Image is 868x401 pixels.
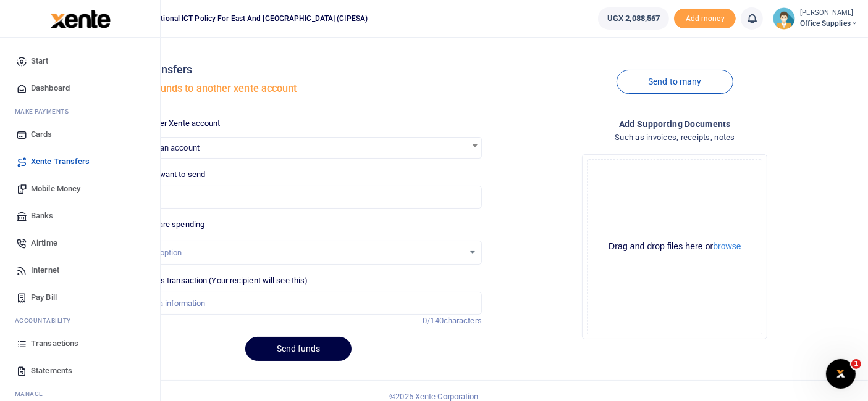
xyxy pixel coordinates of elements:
[31,337,78,350] span: Transactions
[582,154,767,339] div: File Uploader
[851,359,861,369] span: 1
[74,13,373,24] span: Collaboration on International ICT Policy For East and [GEOGRAPHIC_DATA] (CIPESA)
[31,82,70,94] span: Dashboard
[10,102,150,121] li: M
[10,229,150,257] a: Airtime
[245,337,352,361] button: Send funds
[773,7,795,30] img: profile-user
[598,7,669,30] a: UGX 2,088,567
[21,389,44,399] span: anage
[31,264,59,276] span: Internet
[674,9,736,29] span: Add money
[116,83,482,95] h5: Transfer funds to another xente account
[826,359,856,389] iframe: Intercom live chat
[800,8,858,19] small: [PERSON_NAME]
[51,10,111,28] img: logo-large
[31,55,49,67] span: Start
[116,138,481,157] span: Search for an account
[773,7,858,30] a: profile-user [PERSON_NAME] Office Supplies
[674,9,736,29] li: Toup your wallet
[116,137,482,159] span: Search for an account
[607,12,660,25] span: UGX 2,088,567
[31,237,57,249] span: Airtime
[49,14,111,23] a: logo-small logo-large logo-large
[116,292,482,315] input: Enter extra information
[10,311,150,330] li: Ac
[31,365,72,377] span: Statements
[116,186,482,209] input: UGX
[31,128,53,141] span: Cards
[10,202,150,229] a: Banks
[588,241,762,252] div: Drag and drop files here or
[444,316,482,325] span: characters
[492,131,858,144] h4: Such as invoices, receipts, notes
[10,357,150,384] a: Statements
[10,330,150,357] a: Transactions
[492,117,858,131] h4: Add supporting Documents
[10,175,150,202] a: Mobile Money
[116,275,308,287] label: Memo for this transaction (Your recipient will see this)
[800,18,858,29] span: Office Supplies
[31,291,57,304] span: Pay Bill
[10,148,150,175] a: Xente Transfers
[31,183,80,195] span: Mobile Money
[116,117,221,130] label: Select another Xente account
[617,70,733,94] a: Send to many
[423,316,444,325] span: 0/140
[31,155,90,168] span: Xente Transfers
[10,257,150,284] a: Internet
[674,13,736,22] a: Add money
[125,247,464,259] div: Select an option
[10,284,150,311] a: Pay Bill
[21,107,69,116] span: ake Payments
[713,242,741,250] button: browse
[24,316,71,325] span: countability
[31,210,54,222] span: Banks
[116,63,482,76] h4: Xente transfers
[593,7,674,30] li: Wallet ballance
[10,75,150,102] a: Dashboard
[10,48,150,75] a: Start
[10,121,150,148] a: Cards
